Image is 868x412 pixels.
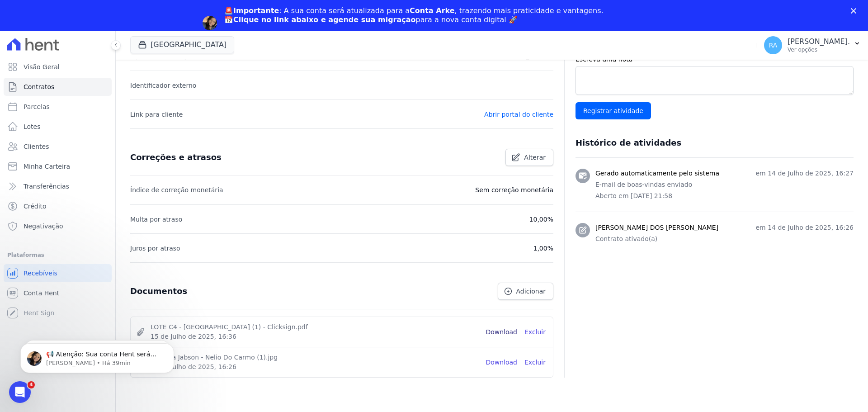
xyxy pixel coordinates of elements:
[130,80,196,91] p: Identificador externo
[9,381,31,403] iframe: Intercom live chat
[498,283,553,300] a: Adicionar
[595,234,854,244] p: Contrato ativado(a)
[130,185,223,195] p: Índice de correção monetária
[788,37,850,46] p: [PERSON_NAME].
[4,58,112,76] a: Visão Geral
[4,137,112,156] a: Clientes
[151,332,478,341] span: 15 de Julho de 2025, 16:36
[576,137,681,148] h3: Histórico de atividades
[233,15,416,24] b: Clique no link abaixo e agende sua migração
[524,153,546,162] span: Alterar
[529,214,553,225] p: 10,00%
[4,197,112,215] a: Crédito
[486,327,517,337] a: Download
[4,284,112,302] a: Conta Hent
[755,223,854,232] p: em 14 de Julho de 2025, 16:26
[788,46,850,53] p: Ver opções
[151,362,478,372] span: 14 de Julho de 2025, 16:26
[24,289,59,298] span: Conta Hent
[4,264,112,282] a: Recebíveis
[203,16,217,30] img: Profile image for Adriane
[595,180,854,189] p: E-mail de boas-vindas enviado
[533,243,553,254] p: 1,00%
[224,6,279,15] b: 🚨Importante
[24,82,54,91] span: Contratos
[4,78,112,96] a: Contratos
[130,214,182,225] p: Multa por atraso
[7,250,108,260] div: Plataformas
[4,217,112,235] a: Negativação
[24,222,63,231] span: Negativação
[516,287,546,296] span: Adicionar
[410,6,454,15] b: Conta Arke
[224,6,604,24] div: : A sua conta será atualizada para a , trazendo mais praticidade e vantagens. 📅 para a nova conta...
[4,157,112,175] a: Minha Carteira
[4,98,112,116] a: Parcelas
[595,191,854,201] p: Aberto em [DATE] 21:58
[851,8,860,14] div: Fechar
[755,169,854,178] p: em 14 de Julho de 2025, 16:27
[524,327,546,337] a: Excluir
[757,33,868,58] button: RA [PERSON_NAME]. Ver opções
[595,223,718,232] h3: [PERSON_NAME] DOS [PERSON_NAME]
[130,286,187,297] h3: Documentos
[24,182,69,191] span: Transferências
[24,142,49,151] span: Clientes
[4,118,112,136] a: Lotes
[130,36,234,53] button: [GEOGRAPHIC_DATA]
[28,381,35,388] span: 4
[484,111,553,118] a: Abrir portal do cliente
[769,42,778,48] span: RA
[24,162,70,171] span: Minha Carteira
[24,102,50,111] span: Parcelas
[24,62,60,71] span: Visão Geral
[576,102,651,119] input: Registrar atividade
[4,177,112,195] a: Transferências
[505,149,553,166] a: Alterar
[130,109,183,120] p: Link para cliente
[151,322,478,332] span: LOTE C4 - [GEOGRAPHIC_DATA] (1) - Clicksign.pdf
[486,358,517,367] a: Download
[524,358,546,367] a: Excluir
[130,243,180,254] p: Juros por atraso
[24,122,41,131] span: Lotes
[475,185,553,195] p: Sem correção monetária
[151,353,478,362] span: Reserva Jabson - Nelio Do Carmo (1).jpg
[24,269,57,278] span: Recebíveis
[595,169,719,178] h3: Gerado automaticamente pelo sistema
[130,152,222,163] h3: Correções e atrasos
[224,30,299,40] a: Agendar migração
[24,202,47,211] span: Crédito
[7,324,188,388] iframe: Intercom notifications mensagem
